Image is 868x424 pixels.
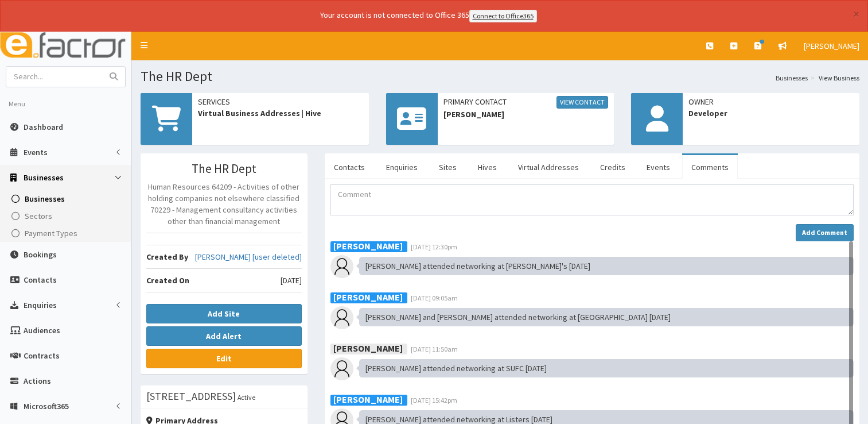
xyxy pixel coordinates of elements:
a: Virtual Addresses [509,155,588,179]
span: Events [24,147,48,157]
a: Sites [430,155,466,179]
span: [DATE] 15:42pm [411,396,457,404]
span: Enquiries [24,300,57,310]
a: Payment Types [3,225,131,242]
span: Actions [24,376,51,386]
a: [PERSON_NAME] [user deleted] [195,251,302,263]
button: Add Alert [146,326,302,346]
span: Payment Types [25,228,77,238]
b: [PERSON_NAME] [333,240,403,252]
div: [PERSON_NAME] attended networking at [PERSON_NAME]'s [DATE] [359,257,854,275]
span: Contacts [24,275,57,285]
span: [PERSON_NAME] [804,41,859,51]
h3: [STREET_ADDRESS] [146,391,236,402]
a: [PERSON_NAME] [795,32,868,60]
span: Developer [688,107,854,119]
span: Contracts [24,350,60,361]
a: Comments [682,155,738,179]
a: Hives [469,155,506,179]
span: Audiences [24,325,60,336]
a: Connect to Office365 [469,10,537,22]
span: Dashboard [24,122,63,132]
div: [PERSON_NAME] attended networking at SUFC [DATE] [359,359,854,377]
li: View Business [808,73,859,83]
span: Sectors [25,211,52,221]
span: [DATE] 09:05am [411,294,458,302]
small: Active [238,393,255,402]
button: Add Comment [796,224,854,241]
a: Sectors [3,207,131,225]
span: Services [198,96,363,107]
div: [PERSON_NAME] and [PERSON_NAME] attended networking at [GEOGRAPHIC_DATA] [DATE] [359,308,854,326]
b: Created By [146,252,188,262]
span: Microsoft365 [24,401,69,411]
input: Search... [6,67,103,87]
span: [PERSON_NAME] [443,109,609,120]
a: Businesses [3,190,131,207]
div: Your account is not connected to Office 365 [93,9,764,22]
a: Businesses [776,73,808,83]
a: Events [637,155,679,179]
span: Businesses [25,194,65,204]
b: Edit [216,353,232,364]
strong: Add Comment [802,228,847,237]
span: [DATE] 11:50am [411,345,458,353]
a: Contacts [325,155,374,179]
span: [DATE] 12:30pm [411,242,457,251]
b: Add Site [208,309,240,319]
a: View Contact [556,96,608,109]
span: Businesses [24,172,64,183]
span: Bookings [24,249,57,260]
span: Primary Contact [443,96,609,109]
span: Owner [688,96,854,107]
b: Created On [146,275,189,286]
button: × [853,8,859,20]
p: Human Resources 64209 - Activities of other holding companies not elsewhere classified 70229 - Ma... [146,181,302,227]
a: Credits [591,155,635,179]
b: Add Alert [206,331,242,341]
h3: The HR Dept [146,162,302,175]
b: [PERSON_NAME] [333,394,403,405]
span: Virtual Business Addresses | Hive [198,107,363,119]
h1: The HR Dept [141,69,859,84]
b: [PERSON_NAME] [333,342,403,354]
b: [PERSON_NAME] [333,291,403,303]
a: Enquiries [377,155,427,179]
textarea: Comment [330,184,854,215]
a: Edit [146,349,302,368]
span: [DATE] [281,275,302,286]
